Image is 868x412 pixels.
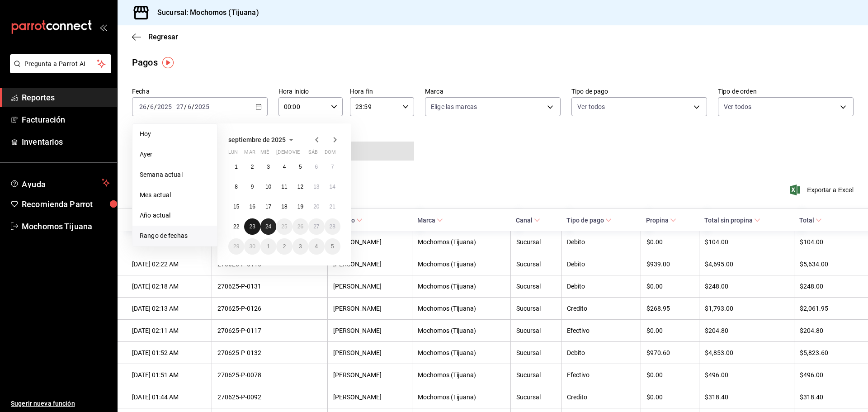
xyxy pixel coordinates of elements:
[330,223,335,230] abbr: 28 de septiembre de 2025
[308,179,324,195] button: 13 de septiembre de 2025
[418,393,505,401] div: Mochomos (Tijuana)
[800,238,854,246] div: $104.00
[325,218,340,235] button: 28 de septiembre de 2025
[325,149,336,159] abbr: domingo
[705,283,788,290] div: $248.00
[281,204,287,210] abbr: 18 de septiembre de 2025
[276,218,292,235] button: 25 de septiembre de 2025
[10,54,111,73] button: Pregunta a Parrot AI
[228,218,244,235] button: 22 de septiembre de 2025
[132,283,206,290] div: [DATE] 02:18 AM
[567,238,635,246] div: Debito
[308,159,324,175] button: 6 de septiembre de 2025
[800,349,854,356] div: $5,823.60
[646,305,693,312] div: $268.95
[297,184,303,190] abbr: 12 de septiembre de 2025
[228,179,244,195] button: 8 de septiembre de 2025
[217,393,321,401] div: 270625-P-0092
[265,184,271,190] abbr: 10 de septiembre de 2025
[308,149,318,159] abbr: sábado
[244,238,260,255] button: 30 de septiembre de 2025
[792,185,854,195] span: Exportar a Excel
[140,190,210,200] span: Mes actual
[799,217,822,224] span: Total
[333,393,406,401] div: [PERSON_NAME]
[278,88,343,95] label: Hora inicio
[228,159,244,175] button: 1 de septiembre de 2025
[217,283,321,290] div: 270625-P-0131
[276,159,292,175] button: 4 de septiembre de 2025
[157,103,172,110] input: ----
[431,102,477,111] span: Elige las marcas
[705,371,788,379] div: $496.00
[228,149,238,159] abbr: lunes
[297,204,303,210] abbr: 19 de septiembre de 2025
[308,199,324,215] button: 20 de septiembre de 2025
[217,371,321,379] div: 270625-P-0078
[567,393,635,401] div: Credito
[308,238,324,255] button: 4 de octubre de 2025
[516,393,556,401] div: Sucursal
[724,102,751,111] span: Ver todos
[705,349,788,356] div: $4,853.00
[276,238,292,255] button: 2 de octubre de 2025
[251,184,254,190] abbr: 9 de septiembre de 2025
[260,159,276,175] button: 3 de septiembre de 2025
[800,305,854,312] div: $2,061.95
[99,24,107,31] button: open_drawer_menu
[192,103,194,110] span: /
[299,164,302,170] abbr: 5 de septiembre de 2025
[646,238,693,246] div: $0.00
[249,204,255,210] abbr: 16 de septiembre de 2025
[249,223,255,230] abbr: 23 de septiembre de 2025
[22,91,110,104] span: Reportes
[418,305,505,312] div: Mochomos (Tijuana)
[567,283,635,290] div: Debito
[516,327,556,334] div: Sucursal
[567,349,635,356] div: Debito
[132,56,158,69] div: Pagos
[331,164,334,170] abbr: 7 de septiembre de 2025
[325,179,340,195] button: 14 de septiembre de 2025
[308,218,324,235] button: 27 de septiembre de 2025
[140,150,210,159] span: Ayer
[217,349,321,356] div: 270625-P-0132
[276,199,292,215] button: 18 de septiembre de 2025
[646,260,693,268] div: $939.00
[194,103,210,110] input: ----
[418,371,505,379] div: Mochomos (Tijuana)
[425,88,561,95] label: Marca
[24,59,97,69] span: Pregunta a Parrot AI
[265,204,271,210] abbr: 17 de septiembre de 2025
[22,114,110,126] span: Facturación
[228,199,244,215] button: 15 de septiembre de 2025
[516,349,556,356] div: Sucursal
[244,149,255,159] abbr: martes
[281,184,287,190] abbr: 11 de septiembre de 2025
[646,327,693,334] div: $0.00
[233,243,239,250] abbr: 29 de septiembre de 2025
[313,223,319,230] abbr: 27 de septiembre de 2025
[705,238,788,246] div: $104.00
[228,238,244,255] button: 29 de septiembre de 2025
[283,164,286,170] abbr: 4 de septiembre de 2025
[228,136,286,143] span: septiembre de 2025
[800,327,854,334] div: $204.80
[516,305,556,312] div: Sucursal
[571,88,707,95] label: Tipo de pago
[162,57,174,68] img: Tooltip marker
[132,88,268,95] label: Fecha
[187,103,192,110] input: --
[139,103,147,110] input: --
[297,223,303,230] abbr: 26 de septiembre de 2025
[265,223,271,230] abbr: 24 de septiembre de 2025
[132,371,206,379] div: [DATE] 01:51 AM
[283,243,286,250] abbr: 2 de octubre de 2025
[418,238,505,246] div: Mochomos (Tijuana)
[244,179,260,195] button: 9 de septiembre de 2025
[235,184,238,190] abbr: 8 de septiembre de 2025
[333,371,406,379] div: [PERSON_NAME]
[22,136,110,148] span: Inventarios
[331,243,334,250] abbr: 5 de octubre de 2025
